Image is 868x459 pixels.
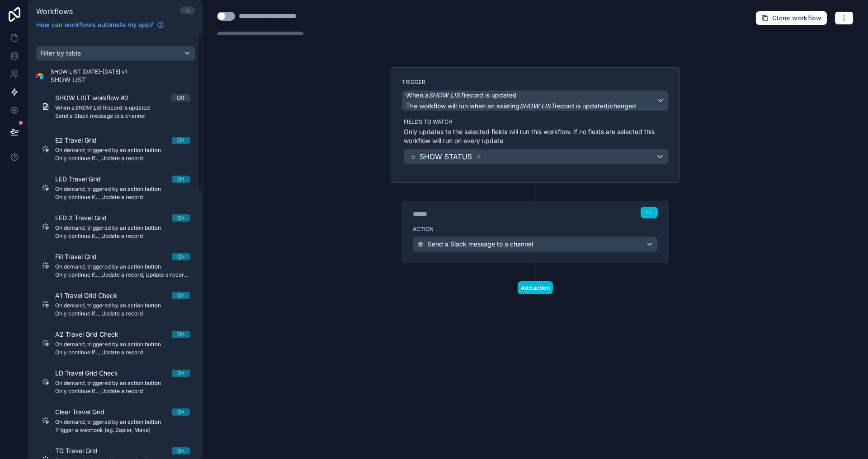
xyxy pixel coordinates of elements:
label: Trigger [402,79,669,86]
em: SHOW LIST [429,91,464,99]
button: When aSHOW LISTrecord is updatedThe workflow will run when an existingSHOW LISTrecord is updated/... [402,90,669,111]
span: How can workflows automate my app? [36,20,153,29]
span: Workflows [36,7,73,16]
span: Send a Slack message to a channel [428,240,533,249]
label: Fields to watch [404,118,669,125]
label: Action [413,226,658,233]
button: Clone workflow [755,11,827,25]
span: SHOW STATUS [420,151,472,162]
button: SHOW STATUS [404,149,669,164]
p: Only updates to the selected fields will run this workflow. If no fields are selected this workfl... [404,127,669,145]
button: Send a Slack message to a channel [413,236,658,252]
em: SHOW LIST [519,102,555,110]
button: Add action [518,281,553,294]
span: Clone workflow [772,14,821,22]
span: The workflow will run when an existing record is updated/changed [406,102,636,110]
span: When a record is updated [406,91,517,100]
a: How can workflows automate my app? [33,20,168,29]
